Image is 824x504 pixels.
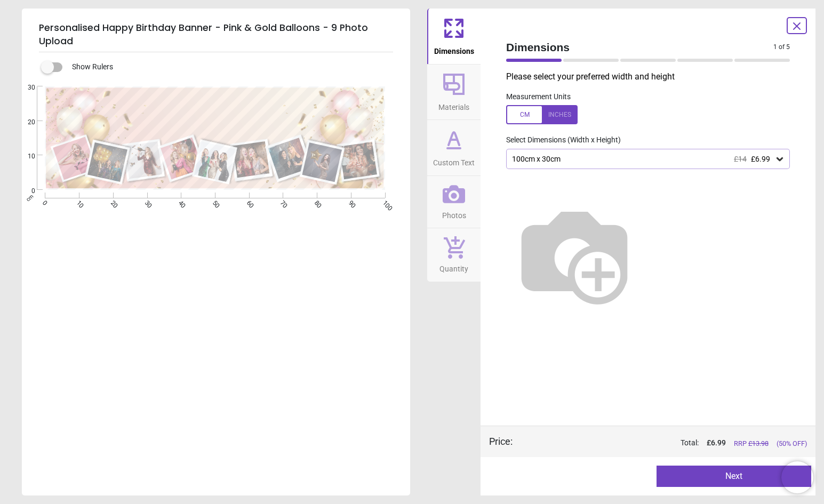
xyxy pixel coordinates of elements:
span: 30 [15,83,35,92]
button: Custom Text [427,120,481,175]
button: Dimensions [427,9,481,64]
span: £6.99 [751,155,770,163]
div: Price : [489,435,513,448]
span: £ 13.98 [748,439,769,447]
span: 0 [15,187,35,196]
iframe: Brevo live chat [781,461,813,493]
span: Materials [438,97,469,113]
div: Show Rulers [47,61,410,74]
button: Photos [427,176,481,228]
button: Quantity [427,228,481,282]
span: 1 of 5 [773,43,790,52]
div: Total: [529,438,807,449]
span: 20 [15,118,35,127]
span: £ [707,438,726,449]
h5: Personalised Happy Birthday Banner - Pink & Gold Balloons - 9 Photo Upload [39,17,393,52]
button: Materials [427,65,481,120]
span: Dimensions [506,39,773,55]
span: £14 [734,155,747,163]
p: Please select your preferred width and height [506,71,798,83]
span: 10 [15,152,35,161]
span: (50% OFF) [777,439,807,449]
span: 6.99 [711,438,726,447]
span: Custom Text [433,153,475,169]
label: Measurement Units [506,92,571,102]
span: Photos [442,205,466,221]
label: Select Dimensions (Width x Height) [498,135,621,146]
div: 100cm x 30cm [511,155,774,164]
img: Helper for size comparison [506,186,643,323]
button: Next [657,466,811,487]
span: RRP [734,439,769,449]
span: Dimensions [434,41,474,57]
span: Quantity [439,259,468,275]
